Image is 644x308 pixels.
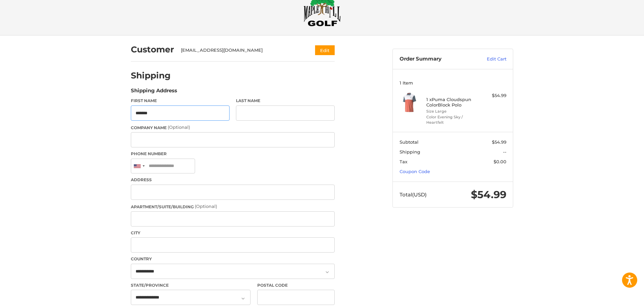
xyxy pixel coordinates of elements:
span: -- [503,149,506,155]
label: State/Province [131,282,251,288]
li: Size Large [426,109,478,114]
span: Total (USD) [400,191,427,198]
small: (Optional) [195,204,217,209]
div: United States: +1 [131,159,147,173]
label: Postal Code [257,282,335,288]
label: Last Name [236,98,335,104]
label: Address [131,177,335,183]
span: Subtotal [400,139,419,145]
label: Company Name [131,124,335,131]
h2: Customer [131,44,174,55]
label: Phone Number [131,151,335,157]
h3: 1 Item [400,80,506,86]
legend: Shipping Address [131,87,177,98]
button: Edit [315,45,335,55]
div: $54.99 [480,92,506,99]
label: Apartment/Suite/Building [131,203,335,210]
span: $54.99 [471,188,506,201]
iframe: Google Customer Reviews [588,290,644,308]
span: Shipping [400,149,420,155]
li: Color Evening Sky / Heartfelt [426,114,478,125]
small: (Optional) [168,124,190,130]
a: Coupon Code [400,169,430,174]
span: Tax [400,159,407,164]
label: Country [131,256,335,262]
label: City [131,230,335,236]
h3: Order Summary [400,56,472,63]
div: [EMAIL_ADDRESS][DOMAIN_NAME] [181,47,302,54]
span: $54.99 [492,139,506,145]
label: First Name [131,98,230,104]
span: $0.00 [494,159,506,164]
h4: 1 x Puma Cloudspun ColorBlock Polo [426,97,478,108]
h2: Shipping [131,70,171,81]
a: Edit Cart [472,56,506,63]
